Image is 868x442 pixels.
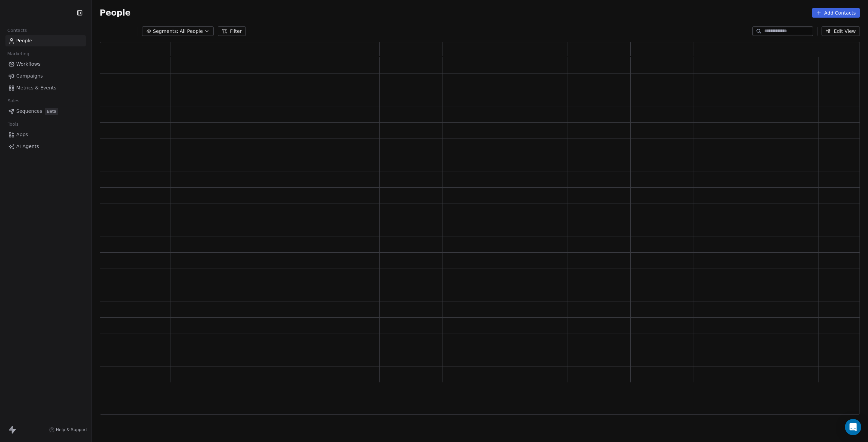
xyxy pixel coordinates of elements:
[218,26,246,36] button: Filter
[16,37,32,44] span: People
[5,106,86,117] a: SequencesBeta
[5,96,22,106] span: Sales
[5,129,86,140] a: Apps
[845,419,861,435] div: Open Intercom Messenger
[153,28,178,35] span: Segments:
[16,108,42,115] span: Sequences
[5,141,86,152] a: AI Agents
[56,427,87,433] span: Help & Support
[5,70,86,82] a: Campaigns
[5,59,86,70] a: Workflows
[45,108,58,115] span: Beta
[5,35,86,46] a: People
[49,427,87,433] a: Help & Support
[100,57,860,415] div: grid
[5,82,86,93] a: Metrics & Events
[180,28,203,35] span: All People
[16,84,56,91] span: Metrics & Events
[5,119,21,129] span: Tools
[16,143,39,150] span: AI Agents
[16,61,41,68] span: Workflows
[822,26,860,36] button: Edit View
[4,25,30,36] span: Contacts
[100,8,131,18] span: People
[812,8,860,18] button: Add Contacts
[4,49,32,59] span: Marketing
[16,131,28,138] span: Apps
[16,72,43,80] span: Campaigns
